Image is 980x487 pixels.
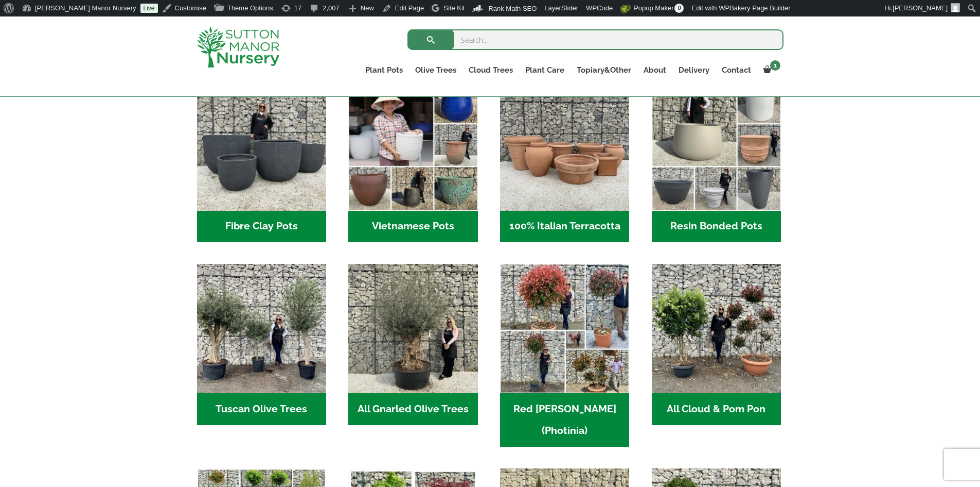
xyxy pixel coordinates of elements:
a: About [637,63,672,77]
a: Visit product category All Gnarled Olive Trees [348,264,477,425]
a: Delivery [672,63,716,77]
a: 1 [757,63,783,77]
a: Visit product category Vietnamese Pots [348,81,477,242]
img: Home - 67232D1B A461 444F B0F6 BDEDC2C7E10B 1 105 c [652,81,781,210]
img: Home - 8194B7A3 2818 4562 B9DD 4EBD5DC21C71 1 105 c 1 [197,81,326,210]
a: Visit product category Red Robin (Photinia) [500,264,629,447]
a: Visit product category Fibre Clay Pots [197,81,326,242]
img: Home - 7716AD77 15EA 4607 B135 B37375859F10 [197,264,326,393]
img: logo [197,27,279,68]
a: Visit product category 100% Italian Terracotta [500,81,629,242]
img: Home - 5833C5B7 31D0 4C3A 8E42 DB494A1738DB [348,264,477,393]
a: Visit product category Tuscan Olive Trees [197,264,326,425]
span: 1 [770,60,780,71]
a: Visit product category Resin Bonded Pots [652,81,781,242]
a: Visit product category All Cloud & Pom Pon [652,264,781,425]
img: Home - 6E921A5B 9E2F 4B13 AB99 4EF601C89C59 1 105 c [348,81,477,210]
input: Search... [407,29,783,50]
h2: All Gnarled Olive Trees [348,393,477,425]
h2: Vietnamese Pots [348,211,477,243]
img: Home - F5A23A45 75B5 4929 8FB2 454246946332 [500,264,629,393]
span: Site Kit [443,4,465,12]
span: 0 [674,4,684,13]
span: [PERSON_NAME] [893,4,948,12]
a: Cloud Trees [462,63,519,77]
h2: Red [PERSON_NAME] (Photinia) [500,393,629,447]
a: Topiary&Other [571,63,637,77]
a: Live [140,4,158,13]
h2: Resin Bonded Pots [652,211,781,243]
h2: Tuscan Olive Trees [197,393,326,425]
a: Plant Pots [359,63,409,77]
a: Contact [716,63,757,77]
h2: All Cloud & Pom Pon [652,393,781,425]
h2: Fibre Clay Pots [197,211,326,243]
span: Rank Math SEO [488,5,537,12]
img: Home - A124EB98 0980 45A7 B835 C04B779F7765 [652,264,781,393]
img: Home - 1B137C32 8D99 4B1A AA2F 25D5E514E47D 1 105 c [500,81,629,210]
a: Olive Trees [409,63,462,77]
a: Plant Care [519,63,571,77]
h2: 100% Italian Terracotta [500,211,629,243]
